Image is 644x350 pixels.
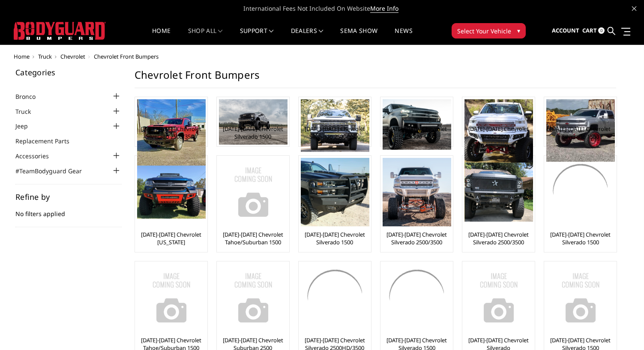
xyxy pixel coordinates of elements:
a: [DATE]-[DATE] Chevrolet Silverado 1500 [219,125,287,140]
a: Support [240,28,274,44]
a: No Image [546,264,614,332]
h5: Refine by [15,193,122,201]
a: [DATE]-[DATE] Chevrolet Silverado 2500/3500 [464,125,533,140]
img: No Image [219,264,288,332]
span: Select Your Vehicle [457,27,511,36]
a: [DATE]-[DATE] Chevrolet Silverado 1500 [546,125,614,140]
a: News [395,28,412,44]
a: Accessories [15,151,60,160]
a: [DATE]-[DATE] Chevrolet Silverado 2500/3500 [301,125,369,140]
a: More Info [370,4,398,13]
img: No Image [219,158,288,226]
a: Home [14,53,30,60]
a: Home [152,28,171,44]
span: 0 [598,27,605,34]
a: Replacement Parts [15,136,80,145]
a: Dealers [291,28,323,44]
a: Bronco [15,92,46,101]
a: shop all [188,28,223,44]
span: Chevrolet Front Bumpers [94,53,159,60]
a: [DATE]-[DATE] Chevrolet Silverado 1500 [546,231,614,246]
a: Cart 0 [582,19,605,42]
a: #TeamBodyguard Gear [15,166,93,175]
h5: Categories [15,68,122,76]
img: No Image [546,264,615,332]
a: No Image [464,264,533,332]
a: [DATE]-[DATE] Chevrolet Silverado 1500 [383,125,451,140]
a: Truck [38,53,52,60]
a: [DATE]-[DATE] Chevrolet Silverado 2500/3500 [137,125,205,140]
button: Select Your Vehicle [452,23,526,39]
img: No Image [464,264,533,332]
a: [DATE]-[DATE] Chevrolet Silverado 2500/3500 [383,231,451,246]
h1: Chevrolet Front Bumpers [135,68,616,88]
a: [DATE]-[DATE] Chevrolet [US_STATE] [137,231,205,246]
a: Truck [15,107,42,116]
a: Jeep [15,122,39,131]
a: No Image [219,264,287,332]
img: No Image [137,264,206,332]
a: [DATE]-[DATE] Chevrolet Silverado 2500/3500 [464,231,533,246]
a: No Image [219,158,287,226]
span: Cart [582,27,597,34]
a: No Image [137,264,205,332]
span: Account [552,27,579,34]
img: BODYGUARD BUMPERS [14,22,106,40]
span: ▾ [517,26,520,35]
a: [DATE]-[DATE] Chevrolet Silverado 1500 [301,231,369,246]
a: Account [552,19,579,42]
a: Chevrolet [60,53,85,60]
a: SEMA Show [340,28,377,44]
div: No filters applied [15,193,122,227]
a: [DATE]-[DATE] Chevrolet Tahoe/Suburban 1500 [219,231,287,246]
